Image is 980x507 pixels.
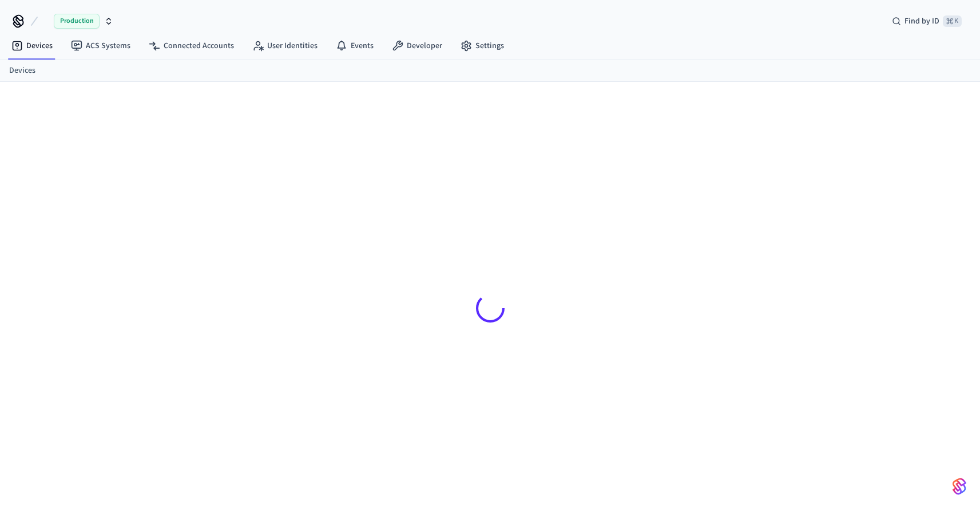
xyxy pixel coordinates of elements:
span: Production [54,14,100,29]
img: SeamLogoGradient.69752ec5.svg [953,477,966,496]
div: Find by ID⌘ K [883,11,971,32]
a: User Identities [243,36,327,56]
a: ACS Systems [62,36,140,56]
a: Settings [451,36,513,56]
a: Developer [383,36,451,56]
a: Connected Accounts [140,36,243,56]
span: ⌘ K [943,15,962,27]
span: Find by ID [904,15,939,27]
a: Devices [9,65,35,77]
a: Devices [2,36,62,56]
a: Events [327,36,383,56]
